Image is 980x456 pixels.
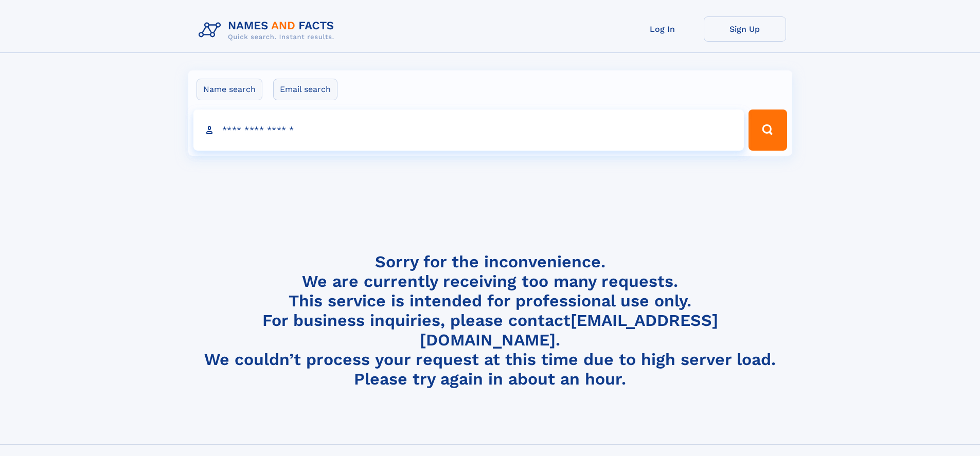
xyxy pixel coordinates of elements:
[704,16,786,42] a: Sign Up
[194,16,343,44] img: Logo Names and Facts
[193,110,744,151] input: search input
[621,16,704,42] a: Log In
[197,79,262,100] label: Name search
[420,311,718,350] a: [EMAIL_ADDRESS][DOMAIN_NAME]
[273,79,337,100] label: Email search
[194,252,786,389] h4: Sorry for the inconvenience. We are currently receiving too many requests. This service is intend...
[749,110,787,151] button: Search Button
